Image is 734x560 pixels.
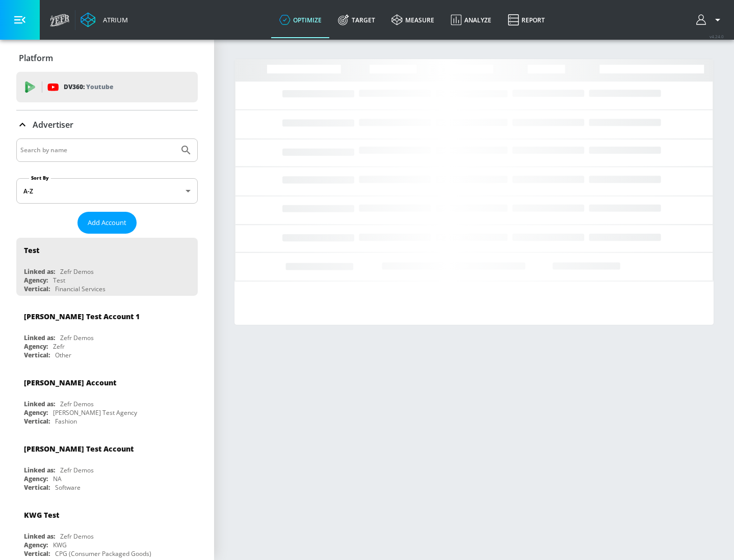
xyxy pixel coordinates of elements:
[53,342,65,351] div: Zefr
[53,541,67,549] div: KWG
[60,267,94,276] div: Zefr Demos
[77,212,137,234] button: Add Account
[500,2,553,38] a: Report
[271,2,330,38] a: optimize
[24,378,116,387] div: [PERSON_NAME] Account
[53,474,62,483] div: NA
[24,474,48,483] div: Agency:
[24,483,50,492] div: Vertical:
[33,119,73,130] p: Advertiser
[55,417,77,426] div: Fashion
[16,304,198,362] div: [PERSON_NAME] Test Account 1Linked as:Zefr DemosAgency:ZefrVertical:Other
[55,285,106,293] div: Financial Services
[330,2,383,38] a: Target
[19,52,53,64] p: Platform
[24,342,48,351] div: Agency:
[24,408,48,417] div: Agency:
[24,312,140,321] div: [PERSON_NAME] Test Account 1
[99,15,128,24] div: Atrium
[24,417,50,426] div: Vertical:
[16,44,198,72] div: Platform
[16,110,198,139] div: Advertiser
[710,34,724,39] span: v 4.24.0
[53,276,65,285] div: Test
[442,2,500,38] a: Analyze
[24,285,50,293] div: Vertical:
[24,541,48,549] div: Agency:
[16,370,198,428] div: [PERSON_NAME] AccountLinked as:Zefr DemosAgency:[PERSON_NAME] Test AgencyVertical:Fashion
[60,466,94,474] div: Zefr Demos
[20,144,175,157] input: Search by name
[24,351,50,359] div: Vertical:
[53,408,137,417] div: [PERSON_NAME] Test Agency
[55,483,81,492] div: Software
[24,276,48,285] div: Agency:
[16,72,198,102] div: DV360: Youtube
[16,436,198,494] div: [PERSON_NAME] Test AccountLinked as:Zefr DemosAgency:NAVertical:Software
[81,12,128,27] a: Atrium
[86,81,113,92] p: Youtube
[24,444,134,454] div: [PERSON_NAME] Test Account
[88,217,126,229] span: Add Account
[383,2,442,38] a: measure
[24,510,59,520] div: KWG Test
[55,351,71,359] div: Other
[16,238,198,296] div: TestLinked as:Zefr DemosAgency:TestVertical:Financial Services
[24,466,55,474] div: Linked as:
[24,532,55,541] div: Linked as:
[24,400,55,408] div: Linked as:
[24,267,55,276] div: Linked as:
[64,81,113,93] p: DV360:
[55,549,151,558] div: CPG (Consumer Packaged Goods)
[60,532,94,541] div: Zefr Demos
[16,178,198,204] div: A-Z
[24,549,50,558] div: Vertical:
[60,333,94,342] div: Zefr Demos
[60,400,94,408] div: Zefr Demos
[24,245,39,255] div: Test
[24,333,55,342] div: Linked as:
[29,175,51,181] label: Sort By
